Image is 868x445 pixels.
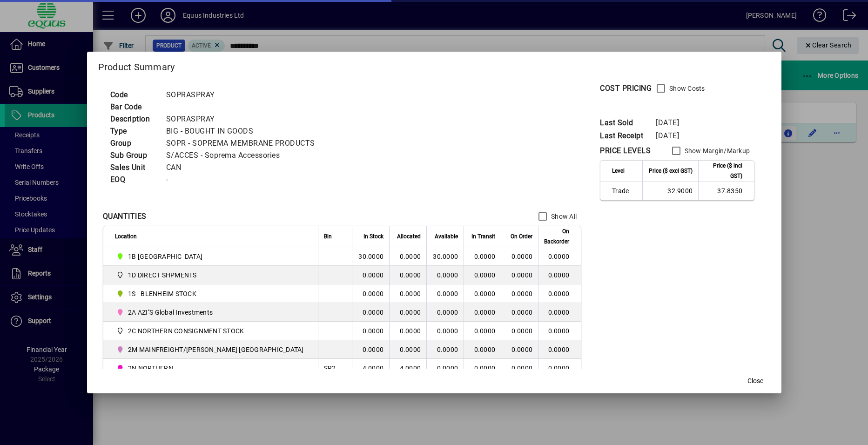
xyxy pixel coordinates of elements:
td: 0.0000 [389,322,426,340]
span: Level [612,166,625,176]
span: Close [747,376,763,386]
td: 30.0000 [426,247,464,266]
span: [DATE] [656,118,679,127]
span: 0.0000 [511,290,533,297]
label: Show Margin/Markup [683,146,750,155]
span: Available [435,231,458,242]
td: 0.0000 [352,303,389,322]
td: 0.0000 [389,284,426,303]
span: In Transit [471,231,495,242]
span: 0.0000 [474,253,496,260]
td: Group [106,137,161,149]
td: 0.0000 [389,247,426,266]
span: Bin [324,231,332,242]
span: 0.0000 [511,364,533,372]
div: COST PRICING [600,83,652,94]
td: Sub Group [106,149,161,162]
span: 0.0000 [511,271,533,279]
span: 2C NORTHERN CONSIGNMENT STOCK [128,326,244,336]
span: On Order [511,231,532,242]
span: 0.0000 [474,346,496,353]
td: 0.0000 [538,284,581,303]
span: 2N NORTHERN [115,363,308,374]
span: In Stock [363,231,384,242]
td: SR2 [318,359,352,378]
span: 0.0000 [474,290,496,297]
td: Description [106,113,161,125]
td: BIG - BOUGHT IN GOODS [161,125,326,137]
button: Close [740,373,770,390]
td: - [161,174,326,186]
span: Last Sold [600,117,656,128]
span: Last Receipt [600,130,656,142]
span: 0.0000 [511,309,533,316]
td: 0.0000 [426,266,464,284]
span: On Backorder [544,226,569,247]
td: Type [106,125,161,137]
td: 32.9000 [642,182,698,200]
span: 1S - BLENHEIM STOCK [115,288,308,299]
td: 37.8350 [698,182,754,200]
span: 0.0000 [474,364,496,372]
td: 0.0000 [538,247,581,266]
td: 4.0000 [389,359,426,378]
td: S/ACCES - Soprema Accessories [161,149,326,162]
td: 0.0000 [538,340,581,359]
td: SOPRASPRAY [161,113,326,125]
td: 0.0000 [389,340,426,359]
span: 2A AZI''S Global Investments [115,307,308,318]
span: 1B [GEOGRAPHIC_DATA] [128,252,202,261]
td: 0.0000 [426,359,464,378]
td: 0.0000 [538,322,581,340]
span: 0.0000 [511,327,533,335]
td: 30.0000 [352,247,389,266]
td: 0.0000 [538,303,581,322]
span: 0.0000 [511,346,533,353]
td: 0.0000 [352,266,389,284]
td: Code [106,89,161,101]
td: 0.0000 [538,266,581,284]
td: CAN [161,162,326,174]
td: 0.0000 [352,322,389,340]
span: 1S - BLENHEIM STOCK [128,289,196,298]
td: Bar Code [106,101,161,113]
h2: Product Summary [87,52,781,79]
label: Show Costs [667,84,705,93]
span: 1D DIRECT SHPMENTS [115,270,308,281]
td: 0.0000 [426,340,464,359]
span: Trade [612,186,637,196]
span: Price ($ excl GST) [649,166,693,176]
td: 0.0000 [426,284,464,303]
td: EOQ [106,174,161,186]
span: 0.0000 [474,271,496,279]
span: 2A AZI''S Global Investments [128,308,213,317]
td: 0.0000 [352,340,389,359]
td: 0.0000 [426,303,464,322]
span: 2C NORTHERN CONSIGNMENT STOCK [115,325,308,337]
span: Price ($ incl GST) [704,161,742,181]
span: 0.0000 [474,327,496,335]
span: [DATE] [656,131,679,140]
span: 0.0000 [511,253,533,260]
span: 1D DIRECT SHPMENTS [128,270,197,280]
td: SOPRASPRAY [161,89,326,101]
div: QUANTITIES [103,211,147,222]
td: 0.0000 [389,266,426,284]
td: 0.0000 [426,322,464,340]
td: 4.0000 [352,359,389,378]
label: Show All [549,212,577,221]
td: SOPR - SOPREMA MEMBRANE PRODUCTS [161,137,326,149]
span: 2M MAINFREIGHT/[PERSON_NAME] [GEOGRAPHIC_DATA] [128,345,304,354]
span: 2M MAINFREIGHT/OWENS AUCKLAND [115,344,308,355]
td: 0.0000 [352,284,389,303]
span: 0.0000 [474,309,496,316]
td: 0.0000 [389,303,426,322]
span: Location [115,231,137,242]
td: 0.0000 [538,359,581,378]
span: 2N NORTHERN [128,364,173,373]
td: Sales Unit [106,162,161,174]
span: 1B BLENHEIM [115,251,308,262]
span: Allocated [397,231,421,242]
div: PRICE LEVELS [600,145,651,156]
